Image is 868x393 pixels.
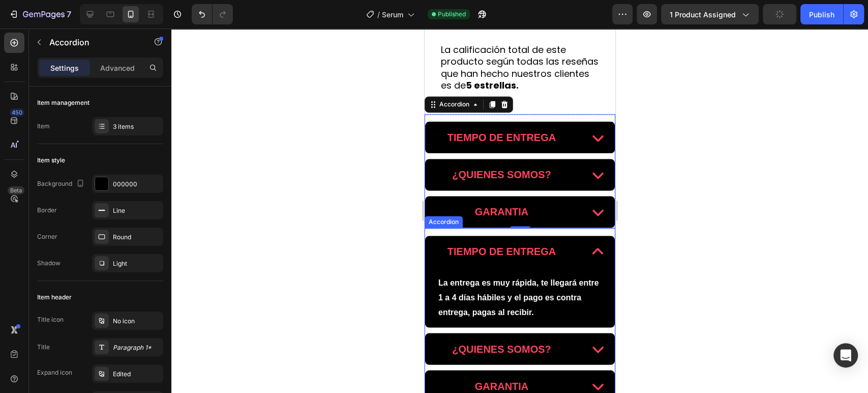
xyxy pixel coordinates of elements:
[37,343,50,352] div: Title
[37,206,57,215] div: Border
[37,122,50,131] div: Item
[113,259,161,268] div: Light
[37,259,61,268] div: Shadow
[113,343,161,352] div: Paragraph 1*
[113,206,161,215] div: Line
[4,4,76,24] button: 7
[37,315,64,324] div: Title icon
[425,29,615,393] iframe: Design area
[192,4,233,24] div: Undo/Redo
[113,122,161,131] div: 3 items
[800,4,843,24] button: Publish
[670,9,736,20] span: 1 product assigned
[67,8,71,20] p: 7
[37,98,89,107] div: Item management
[382,9,403,20] span: Serum
[37,232,57,241] div: Corner
[377,9,380,20] span: /
[661,4,759,24] button: 1 product assigned
[809,9,834,20] div: Publish
[37,156,65,165] div: Item style
[37,293,72,302] div: Item header
[438,10,466,19] span: Published
[833,343,858,368] div: Open Intercom Messenger
[50,63,79,73] p: Settings
[113,317,161,326] div: No icon
[37,368,72,377] div: Expand icon
[10,108,24,117] div: 450
[8,186,24,194] div: Beta
[113,370,161,379] div: Edited
[37,177,86,191] div: Background
[113,180,161,189] div: 000000
[100,63,135,73] p: Advanced
[113,233,161,242] div: Round
[49,36,136,48] p: Accordion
